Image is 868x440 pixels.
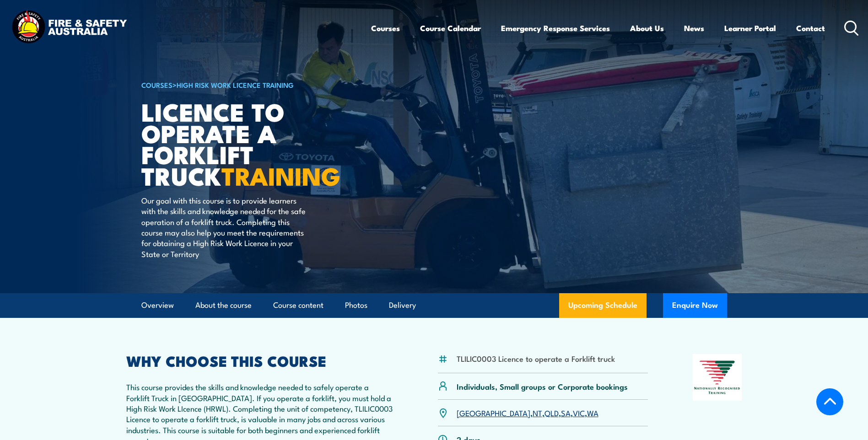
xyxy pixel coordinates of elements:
a: [GEOGRAPHIC_DATA] [457,407,530,418]
p: Our goal with this course is to provide learners with the skills and knowledge needed for the saf... [141,195,308,259]
button: Enquire Now [663,293,727,318]
p: Individuals, Small groups or Corporate bookings [457,381,628,392]
a: Course content [273,293,323,317]
strong: TRAINING [221,156,340,194]
a: Course Calendar [420,16,481,40]
a: About Us [630,16,664,40]
li: TLILIC0003 Licence to operate a Forklift truck [457,353,615,364]
a: VIC [573,407,585,418]
h2: WHY CHOOSE THIS COURSE [126,354,394,367]
a: News [684,16,704,40]
a: Emergency Response Services [501,16,610,40]
a: High Risk Work Licence Training [177,80,294,90]
a: COURSES [141,80,173,90]
a: Overview [141,293,174,317]
a: Delivery [389,293,416,317]
a: Courses [371,16,400,40]
a: Photos [345,293,367,317]
a: SA [561,407,571,418]
a: NT [533,407,542,418]
a: QLD [545,407,559,418]
img: Nationally Recognised Training logo. [693,354,742,401]
a: About the course [195,293,252,317]
h6: > [141,79,367,90]
a: Upcoming Schedule [559,293,647,318]
h1: Licence to operate a forklift truck [141,101,367,186]
a: Learner Portal [724,16,776,40]
p: , , , , , [457,408,598,418]
a: WA [587,407,598,418]
a: Contact [796,16,825,40]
